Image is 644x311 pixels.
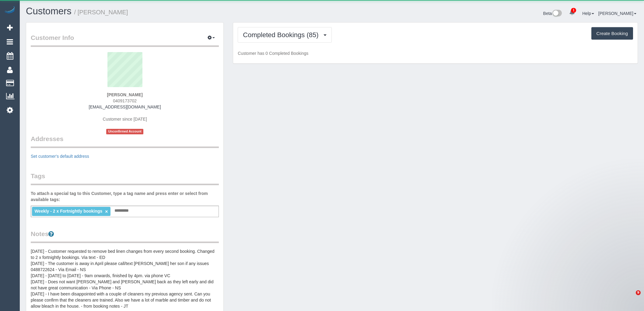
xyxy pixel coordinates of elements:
[26,6,72,16] a: Customers
[238,50,633,56] p: Customer has 0 Completed Bookings
[31,190,219,203] label: To attach a special tag to this Customer, type a tag name and press enter or select from availabl...
[623,290,638,305] iframe: Intercom live chat
[571,8,576,13] span: 1
[566,6,578,19] a: 1
[552,10,562,18] img: New interface
[105,209,108,214] a: ×
[591,27,633,40] button: Create Booking
[243,31,321,39] span: Completed Bookings (85)
[31,171,219,185] legend: Tags
[113,98,137,103] span: 0409173702
[74,9,128,16] small: / [PERSON_NAME]
[31,154,89,159] a: Set customer's default address
[543,11,562,16] a: Beta
[103,117,147,122] span: Customer since [DATE]
[598,11,636,16] a: [PERSON_NAME]
[31,33,219,47] legend: Customer Info
[107,92,142,97] strong: [PERSON_NAME]
[34,209,102,214] span: Weekly - 2 x Fortnightly bookings
[89,104,161,109] a: [EMAIL_ADDRESS][DOMAIN_NAME]
[31,229,219,243] legend: Notes
[238,27,331,43] button: Completed Bookings (85)
[106,129,143,134] span: Unconfirmed Account
[636,290,641,295] span: 9
[31,248,219,309] pre: [DATE] - Customer requested to remove bed linen changes from every second booking. Changed to 2 x...
[582,11,594,16] a: Help
[4,6,16,15] img: Automaid Logo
